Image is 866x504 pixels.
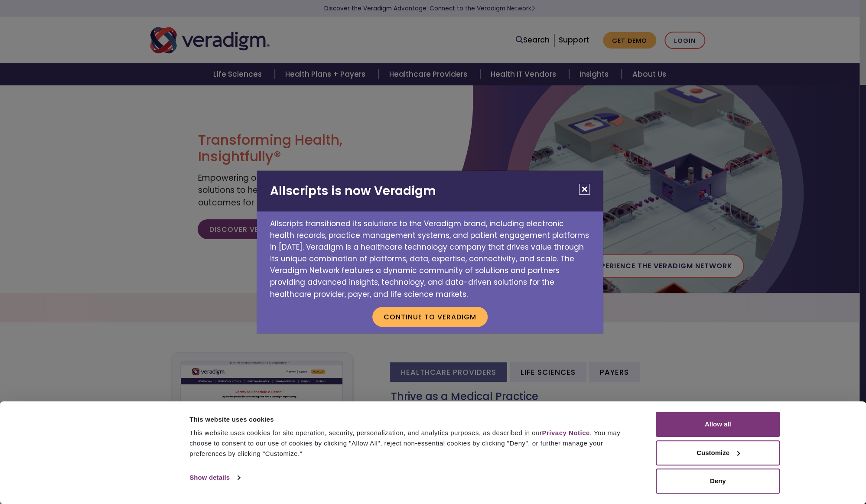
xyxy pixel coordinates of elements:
[542,429,589,436] a: Privacy Notice
[189,414,636,425] div: This website uses cookies
[656,440,780,465] button: Customize
[656,468,780,494] button: Deny
[189,428,636,459] div: This website uses cookies for site operation, security, personalization, and analytics purposes, ...
[656,412,780,437] button: Allow all
[189,471,240,484] a: Show details
[372,307,488,327] button: Continue to Veradigm
[257,171,603,211] h2: Allscripts is now Veradigm
[579,184,590,195] button: Close
[257,211,603,300] p: Allscripts transitioned its solutions to the Veradigm brand, including electronic health records,...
